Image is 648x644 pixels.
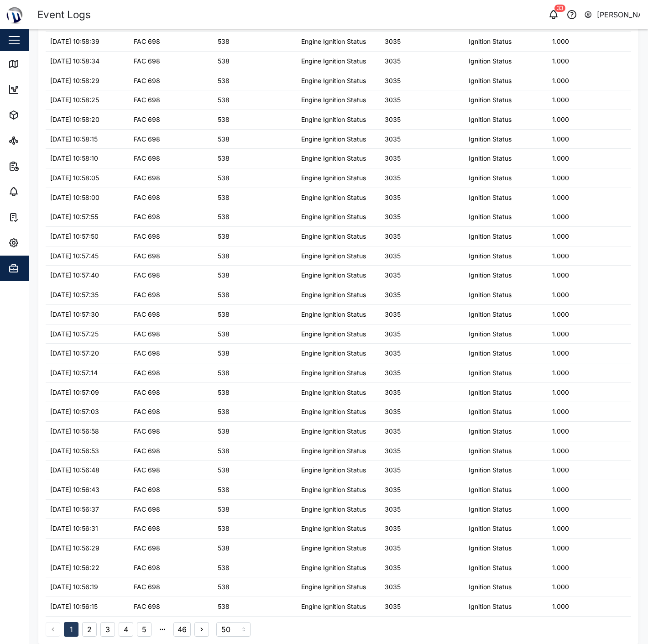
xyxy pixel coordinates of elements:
[385,465,401,475] div: 3035
[50,212,98,222] div: [DATE] 10:57:55
[134,329,160,339] div: FAC 698
[301,173,366,183] div: Engine Ignition Status
[552,212,569,222] div: 1.000
[134,465,160,475] div: FAC 698
[301,270,366,280] div: Engine Ignition Status
[134,173,160,183] div: FAC 698
[50,37,99,47] div: [DATE] 10:58:39
[301,56,366,66] div: Engine Ignition Status
[552,602,569,612] div: 1.000
[50,173,99,183] div: [DATE] 10:58:05
[469,76,512,86] div: Ignition Status
[218,95,230,105] div: 538
[385,134,401,144] div: 3035
[385,348,401,358] div: 3035
[134,115,160,125] div: FAC 698
[469,270,512,280] div: Ignition Status
[385,173,401,183] div: 3035
[552,465,569,475] div: 1.000
[552,173,569,183] div: 1.000
[469,368,512,378] div: Ignition Status
[5,5,25,25] img: Main Logo
[385,582,401,592] div: 3035
[385,212,401,222] div: 3035
[50,543,99,553] div: [DATE] 10:56:29
[218,251,230,261] div: 538
[218,602,230,612] div: 538
[552,290,569,300] div: 1.000
[385,270,401,280] div: 3035
[552,231,569,241] div: 1.000
[50,153,98,163] div: [DATE] 10:58:10
[134,504,160,514] div: FAC 698
[134,582,160,592] div: FAC 698
[218,524,230,534] div: 538
[552,153,569,163] div: 1.000
[50,290,99,300] div: [DATE] 10:57:35
[134,446,160,456] div: FAC 698
[301,504,366,514] div: Engine Ignition Status
[50,465,99,475] div: [DATE] 10:56:48
[552,485,569,495] div: 1.000
[385,407,401,417] div: 3035
[134,95,160,105] div: FAC 698
[50,446,99,456] div: [DATE] 10:56:53
[134,602,160,612] div: FAC 698
[134,76,160,86] div: FAC 698
[469,231,512,241] div: Ignition Status
[469,153,512,163] div: Ignition Status
[469,173,512,183] div: Ignition Status
[469,115,512,125] div: Ignition Status
[552,309,569,319] div: 1.000
[134,134,160,144] div: FAC 698
[218,543,230,553] div: 538
[469,290,512,300] div: Ignition Status
[469,426,512,436] div: Ignition Status
[301,465,366,475] div: Engine Ignition Status
[218,563,230,573] div: 538
[134,37,160,47] div: FAC 698
[218,309,230,319] div: 538
[218,407,230,417] div: 538
[469,524,512,534] div: Ignition Status
[50,563,99,573] div: [DATE] 10:56:22
[385,231,401,241] div: 3035
[552,387,569,398] div: 1.000
[50,348,99,358] div: [DATE] 10:57:20
[469,37,512,47] div: Ignition Status
[218,37,230,47] div: 538
[385,153,401,163] div: 3035
[552,134,569,144] div: 1.000
[134,153,160,163] div: FAC 698
[552,563,569,573] div: 1.000
[50,426,99,436] div: [DATE] 10:56:58
[469,465,512,475] div: Ignition Status
[469,446,512,456] div: Ignition Status
[301,37,366,47] div: Engine Ignition Status
[137,622,152,637] button: 5
[385,563,401,573] div: 3035
[218,270,230,280] div: 538
[218,134,230,144] div: 538
[552,407,569,417] div: 1.000
[469,193,512,203] div: Ignition Status
[469,56,512,66] div: Ignition Status
[134,231,160,241] div: FAC 698
[385,602,401,612] div: 3035
[50,504,99,514] div: [DATE] 10:56:37
[385,56,401,66] div: 3035
[218,387,230,398] div: 538
[24,136,46,146] div: Sites
[385,504,401,514] div: 3035
[469,504,512,514] div: Ignition Status
[50,407,99,417] div: [DATE] 10:57:03
[50,524,98,534] div: [DATE] 10:56:31
[385,426,401,436] div: 3035
[301,426,366,436] div: Engine Ignition Status
[301,231,366,241] div: Engine Ignition Status
[218,368,230,378] div: 538
[24,161,55,171] div: Reports
[469,95,512,105] div: Ignition Status
[385,95,401,105] div: 3035
[134,193,160,203] div: FAC 698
